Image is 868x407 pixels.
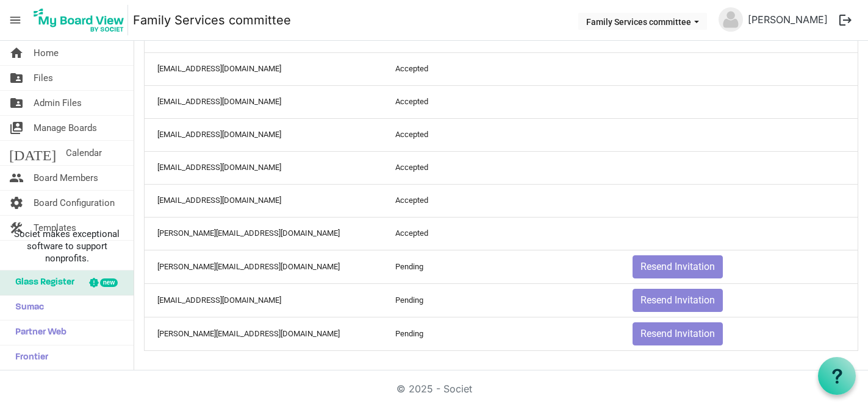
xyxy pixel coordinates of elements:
span: folder_shared [9,91,24,115]
td: Accepted column header Invitation Status [382,184,620,217]
td: is template cell column header [620,118,858,151]
td: gabby@habitatsaltlake.org column header Email Address [145,151,382,184]
button: Family Services committee dropdownbutton [578,13,707,30]
span: Manage Boards [34,116,97,140]
td: is template cell column header [620,217,858,250]
span: Glass Register [9,271,74,295]
div: new [100,278,118,287]
td: lcarlisle60@gmail.com column header Email Address [145,184,382,217]
span: switch_account [9,116,24,140]
td: schle10@msn.com column header Email Address [145,52,382,85]
span: Admin Files [34,91,82,115]
td: austin@habitatsaltlake.org column header Email Address [145,283,382,317]
span: construction [9,216,24,240]
button: Resend Invitation [633,322,723,345]
td: Accepted column header Invitation Status [382,217,620,250]
td: Accepted column header Invitation Status [382,151,620,184]
button: logout [833,7,858,33]
td: is template cell column header [620,184,858,217]
span: Calendar [66,141,102,165]
td: kathryn@habitatsaltlake.org column header Email Address [145,250,382,283]
td: Resend Invitation is template cell column header [620,283,858,317]
span: Templates [34,216,76,240]
span: folder_shared [9,66,24,90]
td: Resend Invitation is template cell column header [620,317,858,350]
td: Pending column header Invitation Status [382,317,620,350]
span: home [9,41,24,65]
span: settings [9,191,24,215]
span: Sumac [9,296,44,320]
a: My Board View Logo [30,5,133,35]
span: [DATE] [9,141,56,165]
span: Societ makes exceptional software to support nonprofits. [5,228,128,264]
button: Resend Invitation [633,289,723,312]
button: Resend Invitation [633,255,723,278]
span: Partner Web [9,320,66,345]
span: Board Members [34,166,98,190]
span: Board Configuration [34,191,115,215]
a: [PERSON_NAME] [743,7,833,32]
td: Resend Invitation is template cell column header [620,250,858,283]
span: Frontier [9,345,48,370]
img: My Board View Logo [30,5,128,35]
td: Pending column header Invitation Status [382,250,620,283]
td: Accepted column header Invitation Status [382,52,620,85]
td: syd.peacock@syf.com column header Email Address [145,85,382,118]
td: elizabeth.thomas2@ngc.com column header Email Address [145,217,382,250]
td: tonhutran@hotmail.com column header Email Address [145,118,382,151]
span: menu [4,9,27,32]
span: Home [34,41,59,65]
span: Files [34,66,53,90]
td: is template cell column header [620,52,858,85]
a: Family Services committee [133,8,291,32]
td: Accepted column header Invitation Status [382,118,620,151]
td: Accepted column header Invitation Status [382,85,620,118]
td: is template cell column header [620,85,858,118]
img: no-profile-picture.svg [719,7,743,32]
td: Pending column header Invitation Status [382,283,620,317]
td: is template cell column header [620,151,858,184]
a: © 2025 - Societ [396,383,472,395]
td: connie@winutah.com column header Email Address [145,317,382,350]
span: people [9,166,24,190]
